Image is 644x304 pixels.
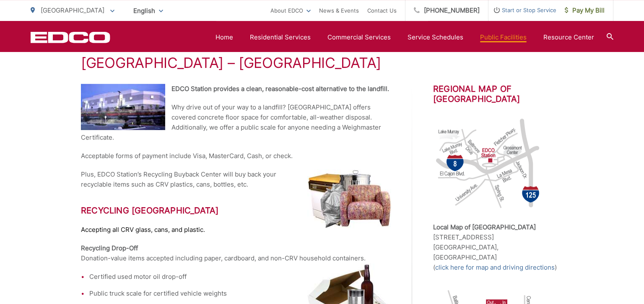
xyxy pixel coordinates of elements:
a: Contact Us [367,5,397,16]
a: Commercial Services [327,32,391,42]
a: Residential Services [250,32,311,42]
a: Home [216,32,233,42]
p: [STREET_ADDRESS] [GEOGRAPHIC_DATA], [GEOGRAPHIC_DATA] ( ) [433,222,563,273]
p: Donation-value items accepted including paper, cardboard, and non-CRV household containers. [81,243,391,263]
a: Resource Center [543,32,594,42]
h2: Recycling [GEOGRAPHIC_DATA] [81,205,391,216]
p: Plus, EDCO Station’s Recycling Buyback Center will buy back your recyclable items such as CRV pla... [81,169,391,190]
strong: Local Map of [GEOGRAPHIC_DATA] [433,223,536,231]
li: Certified used motor oil drop-off [89,272,391,282]
li: Public truck scale for certified vehicle weights [89,288,391,299]
a: Service Schedules [408,32,463,42]
a: click here for map and driving directions [435,262,555,273]
p: Acceptable forms of payment include Visa, MasterCard, Cash, or check. [81,151,391,161]
p: Why drive out of your way to a landfill? [GEOGRAPHIC_DATA] offers covered concrete floor space fo... [81,102,391,143]
a: About EDCO [270,5,311,16]
a: News & Events [319,5,359,16]
strong: Recycling Drop-Off [81,244,138,252]
a: Public Facilities [480,32,527,42]
span: Accepting all CRV glass, cans, and plastic. [81,226,205,234]
img: map [433,113,542,214]
strong: EDCO Station provides a clean, reasonable-cost alternative to the landfill. [171,85,389,93]
h2: Regional Map of [GEOGRAPHIC_DATA] [433,84,563,104]
h1: [GEOGRAPHIC_DATA] – [GEOGRAPHIC_DATA] [81,55,563,71]
a: EDCD logo. Return to the homepage. [31,31,110,43]
img: EDCO Station La Mesa [81,84,165,130]
span: English [127,3,169,18]
img: Bulky Trash [307,169,391,228]
span: Pay My Bill [565,5,605,16]
span: [GEOGRAPHIC_DATA] [41,6,104,14]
